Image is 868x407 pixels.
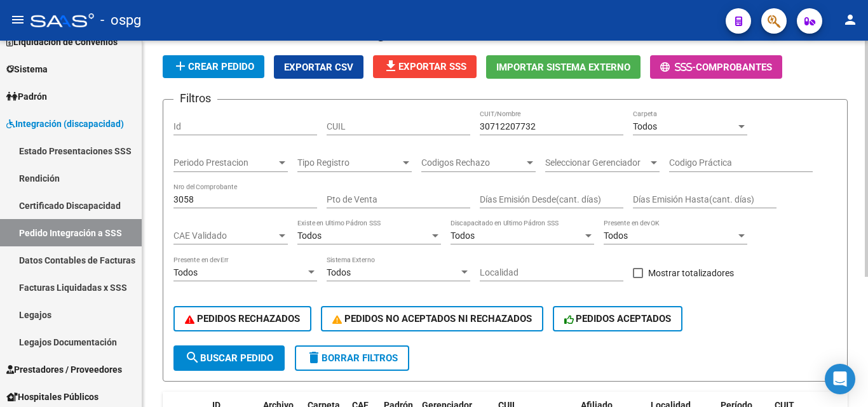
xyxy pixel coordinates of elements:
span: Sistema [6,62,48,76]
span: CAE Validado [173,230,276,241]
button: PEDIDOS RECHAZADOS [173,306,311,331]
span: Hospitales Públicos [6,390,98,404]
div: Open Intercom Messenger [825,364,855,394]
span: Crear Pedido [173,61,254,72]
span: Todos [173,267,198,277]
button: PEDIDOS NO ACEPTADOS NI RECHAZADOS [321,306,543,331]
h3: Filtros [173,90,217,107]
mat-icon: file_download [383,58,398,74]
button: PEDIDOS ACEPTADOS [553,306,683,331]
button: Importar Sistema Externo [486,55,641,79]
span: Seleccionar Gerenciador [545,157,648,168]
button: Crear Pedido [163,55,264,78]
span: Importar Sistema Externo [496,62,630,73]
span: PEDIDOS ACEPTADOS [564,313,672,324]
span: Todos [451,230,475,241]
span: Borrar Filtros [306,352,398,364]
span: Exportar CSV [284,62,353,73]
span: Prestadores / Proveedores [6,363,122,377]
mat-icon: add [173,58,188,74]
span: Todos [633,121,657,131]
span: Buscar Pedido [185,352,273,364]
span: Todos [327,267,351,277]
span: Tipo Registro [297,157,400,168]
button: Exportar SSS [373,55,477,78]
span: Todos [604,230,628,241]
span: - [660,62,696,73]
mat-icon: person [843,12,858,27]
span: Exportar SSS [383,61,466,72]
span: - ospg [100,6,141,34]
button: -Comprobantes [650,55,782,79]
span: Comprobantes [696,62,772,73]
span: Liquidación de Convenios [6,35,118,49]
button: Buscar Pedido [173,345,285,371]
span: Todos [297,230,322,241]
span: Padrón [6,90,47,103]
button: Exportar CSV [274,55,363,79]
span: Codigos Rechazo [421,157,524,168]
mat-icon: menu [10,12,25,27]
mat-icon: search [185,350,200,365]
span: PEDIDOS RECHAZADOS [185,313,300,324]
mat-icon: delete [306,350,322,365]
span: Periodo Prestacion [173,157,276,168]
button: Borrar Filtros [295,345,409,371]
span: Mostrar totalizadores [648,265,734,281]
span: Integración (discapacidad) [6,117,124,131]
span: PEDIDOS NO ACEPTADOS NI RECHAZADOS [332,313,532,324]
